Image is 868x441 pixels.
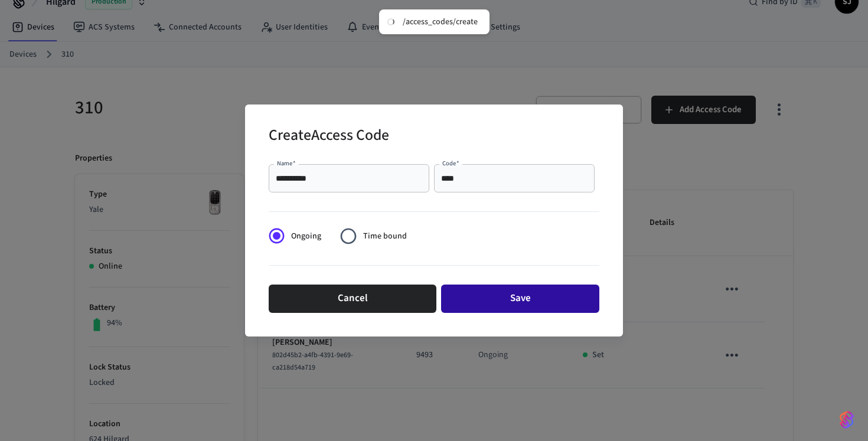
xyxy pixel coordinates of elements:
div: /access_codes/create [403,17,478,27]
span: Time bound [363,230,407,243]
label: Name [277,159,296,168]
img: SeamLogoGradient.69752ec5.svg [840,410,854,429]
label: Code [442,159,459,168]
h2: Create Access Code [269,119,389,155]
button: Cancel [269,285,436,313]
button: Save [441,285,599,313]
span: Ongoing [291,230,321,243]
